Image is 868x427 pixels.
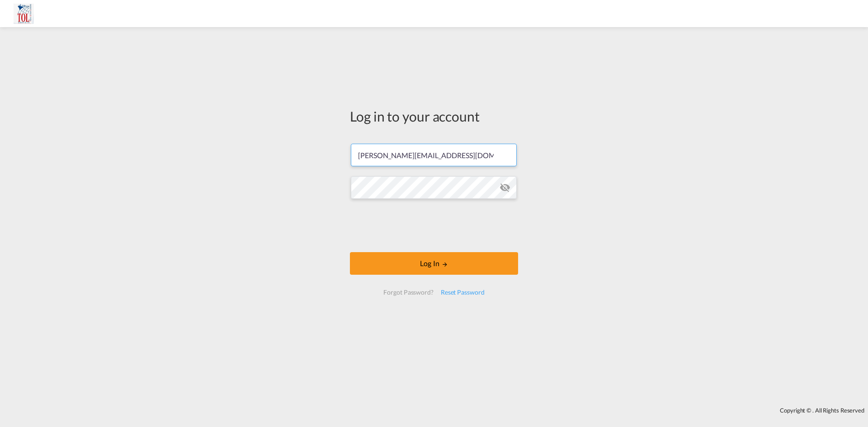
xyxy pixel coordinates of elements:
[350,107,518,126] div: Log in to your account
[380,284,437,300] div: Forgot Password?
[350,252,518,275] button: LOGIN
[351,144,517,166] input: Enter email/phone number
[14,4,34,24] img: bab47dd0da2811ee987f8df8397527d3.JPG
[365,208,503,243] iframe: reCAPTCHA
[500,182,510,193] md-icon: icon-eye-off
[437,284,488,300] div: Reset Password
